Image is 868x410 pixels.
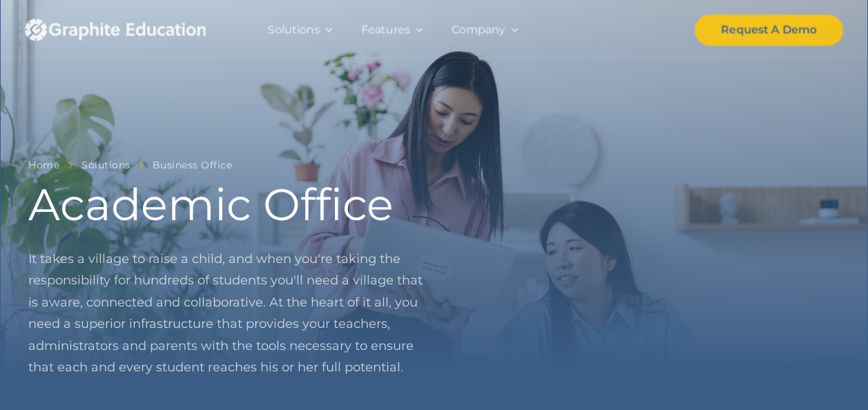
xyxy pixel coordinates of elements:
div: Solutions [254,2,347,57]
div: Features [347,2,438,57]
a: home [25,2,232,57]
div: Company [452,20,505,39]
div: Solutions [268,20,320,39]
div: Company [438,2,533,57]
h1: Academic Office [28,182,434,226]
div: Features [361,20,410,39]
a: Home [28,157,59,174]
div: Request A Demo [721,20,817,39]
a: Request A Demo [695,14,843,46]
p: It takes a village to raise a child, and when you're taking the responsibility for hundreds of st... [28,248,434,379]
a: Business Office [153,157,233,174]
a: Solutions [81,157,131,174]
